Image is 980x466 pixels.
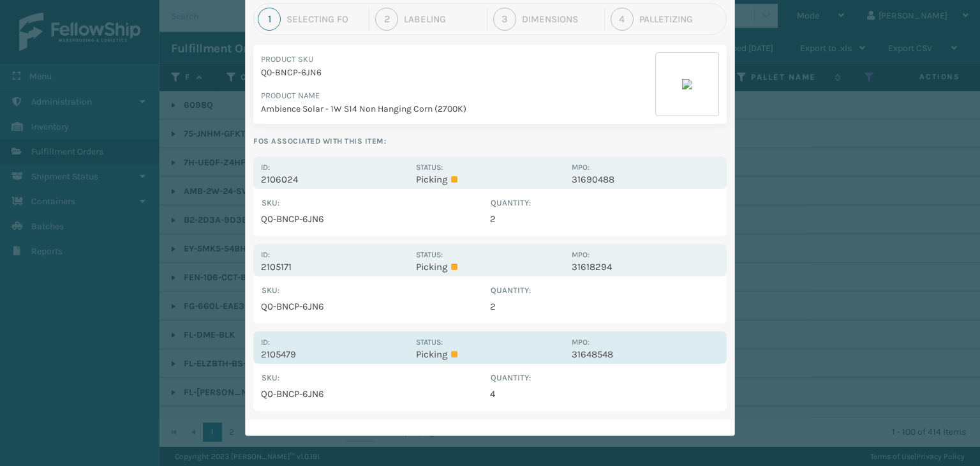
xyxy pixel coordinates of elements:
div: 2 [375,8,398,31]
p: Picking [416,261,563,273]
p: Picking [416,349,563,360]
p: 31690488 [572,174,719,185]
img: 51104088640_40f294f443_o-scaled-700x700.jpg [682,79,692,89]
label: Id: [261,250,270,259]
th: SKU : [261,284,490,297]
label: Status: [416,338,443,347]
td: 2 [490,209,719,229]
label: FOs associated with this item: [253,133,727,149]
p: 31648548 [572,349,719,360]
label: Id: [261,338,270,347]
th: SKU : [261,372,490,384]
p: Ambience Solar - 1W S14 Non Hanging Corn (2700K) [261,102,655,116]
th: Quantity : [490,197,719,209]
label: Product Name [261,91,320,100]
label: Id: [261,163,270,172]
p: 2105171 [261,261,408,273]
td: Q0-BNCP-6JN6 [261,209,490,229]
label: MPO: [572,250,590,259]
th: SKU : [261,197,490,209]
label: MPO: [572,163,590,172]
div: 4 [611,8,634,31]
td: Q0-BNCP-6JN6 [261,384,490,403]
p: Q0-BNCP-6JN6 [261,66,655,79]
div: Palletizing [639,13,722,25]
td: Q0-BNCP-6JN6 [261,297,490,316]
label: Product Sku [261,54,313,64]
td: 4 [490,384,719,403]
p: Picking [416,174,563,185]
div: 1 [258,8,281,31]
div: 3 [493,8,516,31]
p: 2106024 [261,174,408,185]
div: Labeling [404,13,480,25]
p: 31618294 [572,261,719,273]
th: Quantity : [490,372,719,384]
td: 2 [490,297,719,316]
label: MPO: [572,338,590,347]
div: Selecting FO [286,13,363,25]
th: Quantity : [490,284,719,297]
label: Status: [416,163,443,172]
p: 2105479 [261,349,408,360]
div: Dimensions [522,13,598,25]
label: Status: [416,250,443,259]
